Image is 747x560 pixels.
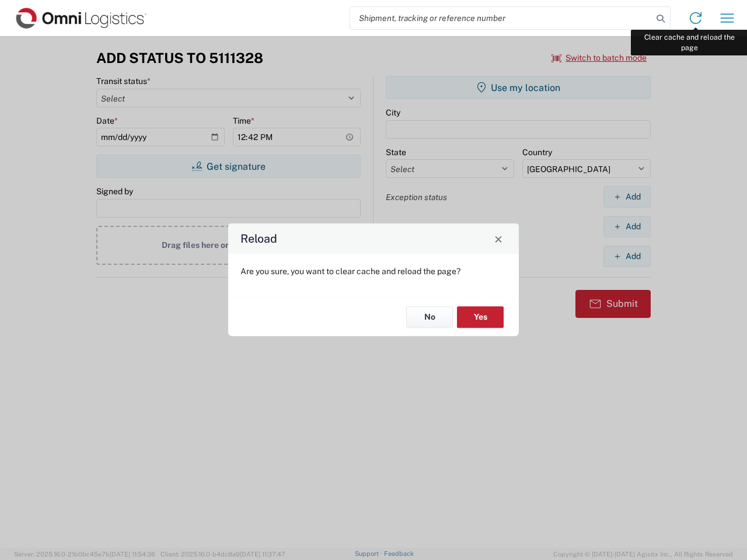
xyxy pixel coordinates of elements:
p: Are you sure, you want to clear cache and reload the page? [240,266,507,276]
button: Close [490,230,507,247]
input: Shipment, tracking or reference number [350,7,652,29]
button: No [406,306,453,328]
button: Yes [457,306,504,328]
h4: Reload [240,230,277,247]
